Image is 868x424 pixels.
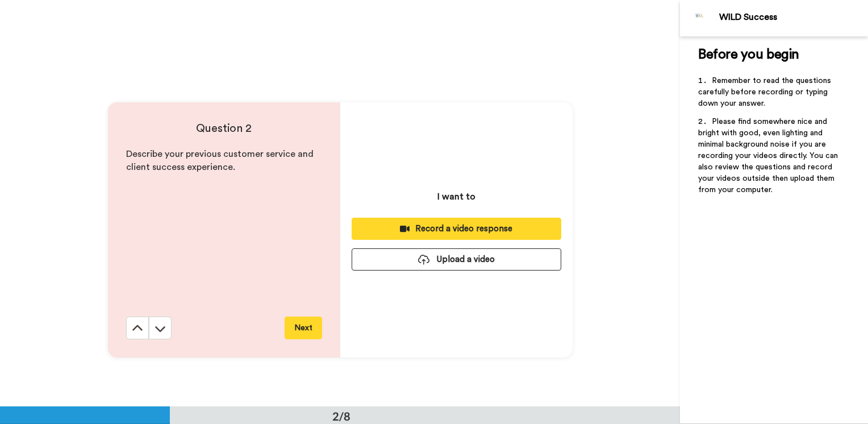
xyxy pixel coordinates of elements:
[361,223,552,235] div: Record a video response
[126,149,316,172] span: Describe your previous customer service and client success experience.
[698,118,840,194] span: Please find somewhere nice and bright with good, even lighting and minimal background noise if yo...
[314,408,369,424] div: 2/8
[352,218,561,240] button: Record a video response
[719,12,867,23] div: WILD Success
[285,317,322,339] button: Next
[698,77,833,107] span: Remember to read the questions carefully before recording or typing down your answer.
[698,48,799,61] span: Before you begin
[686,5,713,32] img: Profile Image
[352,248,561,271] button: Upload a video
[126,120,322,136] h4: Question 2
[437,190,475,203] p: I want to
